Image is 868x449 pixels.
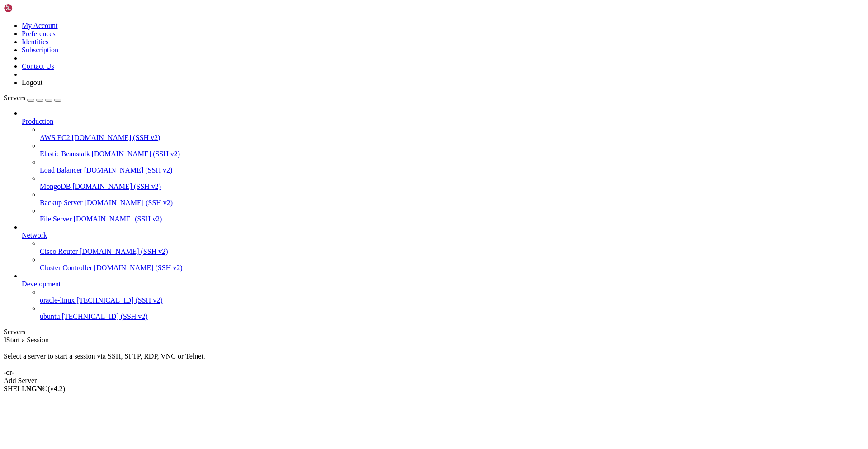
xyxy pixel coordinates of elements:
li: AWS EC2 [DOMAIN_NAME] (SSH v2) [40,126,864,142]
span: [DOMAIN_NAME] (SSH v2) [92,150,180,158]
a: Logout [22,79,42,86]
li: MongoDB [DOMAIN_NAME] (SSH v2) [40,174,864,191]
li: Cluster Controller [DOMAIN_NAME] (SSH v2) [40,256,864,272]
a: ubuntu [TECHNICAL_ID] (SSH v2) [40,313,864,321]
span: File Server [40,215,72,223]
li: Elastic Beanstalk [DOMAIN_NAME] (SSH v2) [40,142,864,158]
a: Backup Server [DOMAIN_NAME] (SSH v2) [40,199,864,207]
a: Servers [4,94,61,102]
span: Production [22,117,53,125]
span: AWS EC2 [40,134,70,141]
img: Shellngn [4,4,56,13]
a: Production [22,117,864,126]
li: File Server [DOMAIN_NAME] (SSH v2) [40,207,864,223]
span: [DOMAIN_NAME] (SSH v2) [72,134,160,141]
b: NGN [26,385,42,393]
li: Network [22,223,864,272]
li: Backup Server [DOMAIN_NAME] (SSH v2) [40,191,864,207]
span: Load Balancer [40,166,82,174]
span: MongoDB [40,182,71,190]
a: Development [22,280,864,288]
a: Identities [22,38,49,46]
a: AWS EC2 [DOMAIN_NAME] (SSH v2) [40,134,864,142]
span: [DOMAIN_NAME] (SSH v2) [74,215,162,223]
li: Production [22,109,864,223]
span: [DOMAIN_NAME] (SSH v2) [84,166,173,174]
a: Cluster Controller [DOMAIN_NAME] (SSH v2) [40,264,864,272]
a: Network [22,231,864,239]
span: [DOMAIN_NAME] (SSH v2) [72,182,161,190]
a: Contact Us [22,62,54,70]
span: [DOMAIN_NAME] (SSH v2) [80,248,168,255]
span: Start a Session [6,336,49,344]
span: SHELL © [4,385,65,393]
span: Servers [4,94,25,102]
div: Add Server [4,377,864,385]
li: Cisco Router [DOMAIN_NAME] (SSH v2) [40,239,864,256]
span: Development [22,280,61,288]
span: [TECHNICAL_ID] (SSH v2) [61,313,147,320]
a: File Server [DOMAIN_NAME] (SSH v2) [40,215,864,223]
span: [DOMAIN_NAME] (SSH v2) [85,199,173,206]
span: oracle-linux [40,296,75,304]
span: Network [22,231,47,239]
a: Load Balancer [DOMAIN_NAME] (SSH v2) [40,166,864,174]
span: 4.2.0 [48,385,66,393]
li: oracle-linux [TECHNICAL_ID] (SSH v2) [40,288,864,304]
span: ubuntu [40,313,60,320]
span:  [4,336,6,344]
div: Servers [4,328,864,336]
a: Subscription [22,46,58,54]
span: Elastic Beanstalk [40,150,90,158]
span: Cisco Router [40,248,78,255]
li: Development [22,272,864,321]
li: Load Balancer [DOMAIN_NAME] (SSH v2) [40,158,864,174]
a: MongoDB [DOMAIN_NAME] (SSH v2) [40,182,864,191]
div: Select a server to start a session via SSH, SFTP, RDP, VNC or Telnet. -or- [4,344,864,377]
a: My Account [22,22,58,29]
span: [DOMAIN_NAME] (SSH v2) [94,264,183,271]
a: oracle-linux [TECHNICAL_ID] (SSH v2) [40,296,864,304]
a: Preferences [22,30,56,37]
span: Backup Server [40,199,83,206]
span: [TECHNICAL_ID] (SSH v2) [76,296,162,304]
li: ubuntu [TECHNICAL_ID] (SSH v2) [40,304,864,321]
a: Cisco Router [DOMAIN_NAME] (SSH v2) [40,248,864,256]
a: Elastic Beanstalk [DOMAIN_NAME] (SSH v2) [40,150,864,158]
span: Cluster Controller [40,264,92,271]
